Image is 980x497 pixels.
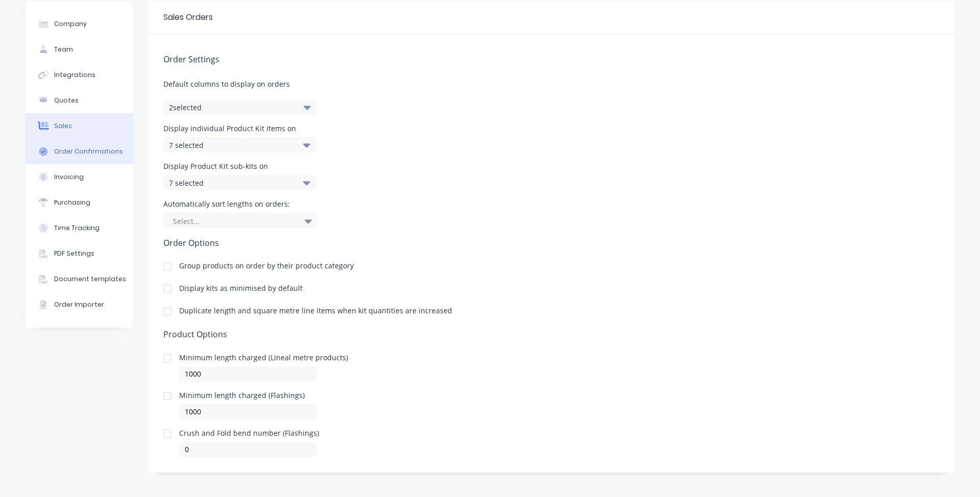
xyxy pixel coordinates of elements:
div: Integrations [54,70,95,80]
div: 7 selected [169,140,289,151]
button: PDF Settings [26,241,133,266]
div: Time Tracking [54,223,100,233]
span: Default columns to display on orders [163,79,939,89]
button: Team [26,37,133,62]
button: Purchasing [26,190,133,215]
button: Integrations [26,62,133,88]
h5: Product Options [163,330,939,339]
div: Document templates [54,275,126,284]
div: PDF Settings [54,249,94,258]
div: Minimum length charged (Flashings) [179,392,317,399]
div: Display Product Kit sub-kits on [163,163,316,170]
button: Order Importer [26,292,133,317]
button: Quotes [26,88,133,113]
div: Display individual Product Kit items on [163,125,316,132]
button: Document templates [26,266,133,292]
div: Group products on order by their product category [179,262,354,269]
div: Minimum length charged (Lineal metre products) [179,354,348,361]
div: Invoicing [54,172,84,182]
div: Order Confirmations [54,147,123,156]
div: Sales [54,121,72,131]
div: 7 selected [169,178,289,188]
button: 2selected [163,100,316,115]
button: Company [26,11,133,37]
div: Company [54,19,87,29]
h5: Order Settings [163,55,939,64]
div: Purchasing [54,198,90,207]
button: Order Confirmations [26,139,133,164]
div: Sales Orders [163,11,213,23]
button: Time Tracking [26,215,133,241]
div: Quotes [54,96,79,105]
div: Automatically sort lengths on orders: [163,201,316,208]
button: Sales [26,113,133,139]
div: Order Importer [54,300,104,309]
div: Duplicate length and square metre line items when kit quantities are increased [179,307,452,314]
div: Team [54,45,73,54]
div: Display kits as minimised by default [179,285,303,292]
div: Crush and Fold bend number (Flashings) [179,430,319,437]
h5: Order Options [163,238,939,248]
button: Invoicing [26,164,133,190]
